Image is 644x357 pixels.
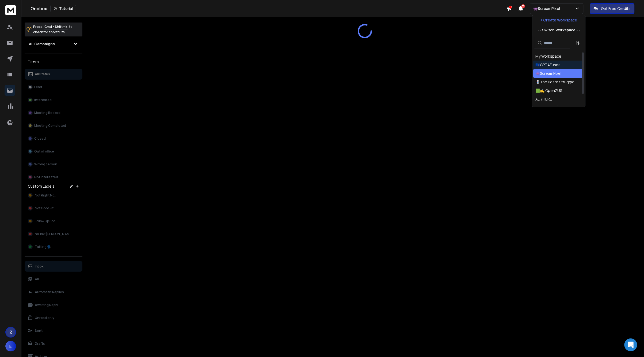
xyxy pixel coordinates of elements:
button: All Campaigns [25,39,82,49]
p: Get Free Credits [601,6,631,11]
span: Cmd + Shift + k [44,24,68,30]
h3: Filters [25,58,82,66]
button: + Create Workspace [532,15,585,25]
div: ADYHERE [536,97,552,102]
p: Press to check for shortcuts. [33,24,73,35]
button: Tutorial [50,5,76,12]
span: 50 [521,4,525,8]
div: 🇪🇺GPT4Funds [536,62,561,68]
div: 🟩✍️ OpenZUS [536,88,562,94]
p: 👾ScreamPixel [534,6,562,11]
div: Open Intercom Messenger [624,339,637,351]
h1: All Campaigns [29,41,55,47]
button: Sort by Sort A-Z [573,38,583,48]
div: My Workspace [536,54,562,59]
div: Onebox [31,5,506,12]
p: + Create Workspace [540,17,577,23]
button: Get Free Credits [590,3,635,14]
h3: Custom Labels [28,184,55,189]
button: E [5,341,16,352]
div: 👾ScreamPixel [536,71,562,76]
div: CYANMETA (ABHI) [536,105,568,111]
div: 💈The Beard Struggle [536,80,575,85]
p: --- Switch Workspace --- [538,27,580,33]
